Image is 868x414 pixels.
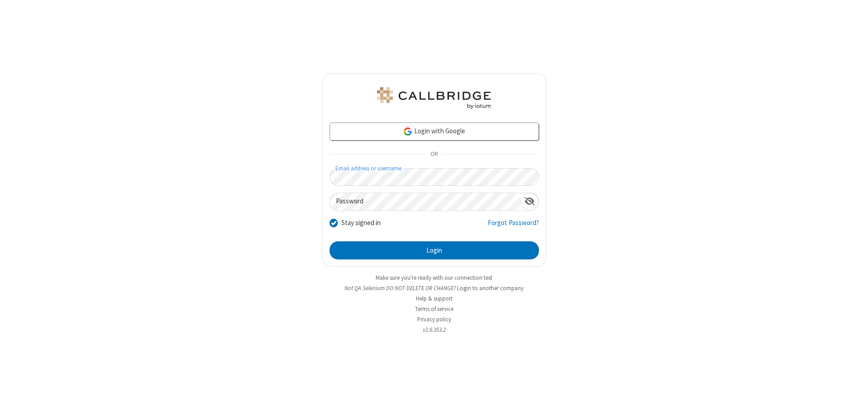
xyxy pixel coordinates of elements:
button: Login [330,241,539,259]
a: Forgot Password? [488,218,539,235]
img: QA Selenium DO NOT DELETE OR CHANGE [375,87,493,109]
label: Stay signed in [341,218,381,228]
a: Terms of service [415,305,453,313]
button: Login to another company [457,284,524,292]
img: google-icon.png [403,127,413,136]
a: Privacy policy [417,315,451,323]
span: OR [427,148,441,161]
li: v2.6.353.2 [322,325,546,334]
a: Make sure you're ready with our connection test [376,274,492,282]
a: Help & support [416,295,453,302]
input: Password [330,193,521,211]
li: Not QA Selenium DO NOT DELETE OR CHANGE? [322,284,546,292]
input: Email address or username [330,168,539,186]
div: Show password [521,193,538,210]
a: Login with Google [330,122,539,141]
